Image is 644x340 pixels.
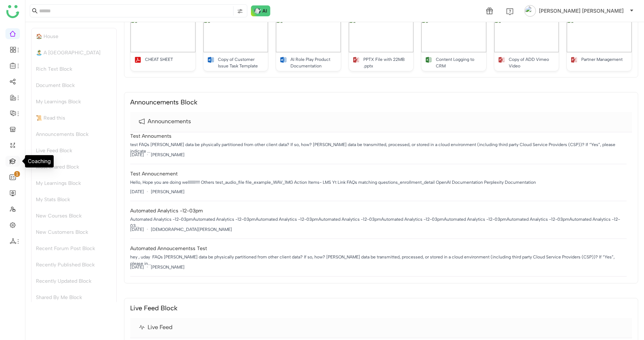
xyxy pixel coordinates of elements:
img: 68510350117bb35ac9bf7a2a [131,16,195,52]
div: My Learnings Block [32,175,116,191]
div: 📜 Read this [32,110,116,126]
img: 6851037a117bb35ac9bf7a64 [349,16,414,52]
div: Automated Analytics -12-03pmAutomated Analytics -12-03pmAutomated Analytics -12-03pmAutomated Ana... [130,216,627,229]
div: [PERSON_NAME] [151,152,185,158]
div: PPTX File with 22MB .pptx [363,56,410,69]
div: [DATE] [130,226,144,233]
img: 68510380117bb35ac9bf7a6f [567,16,632,52]
img: pptx.svg [498,56,505,63]
img: xlsx.svg [425,56,432,63]
img: 68510355117bb35ac9bf7a32 [421,16,486,52]
div: New Courses Block [32,208,116,224]
div: test FAQs [PERSON_NAME] data be physically partitioned from other client data? If so, how? [PERSO... [130,141,627,154]
div: My Learnings Block [32,94,116,110]
div: Recent Forum Post Block [32,240,116,257]
div: 🏠 House [32,28,116,45]
div: Content Logging to CRM [436,56,483,69]
div: Recently Published Block [32,257,116,273]
nz-badge-sup: 1 [14,171,20,177]
div: Most Shared Block [32,159,116,175]
img: pptx.svg [352,56,360,63]
div: [DATE] [130,152,144,158]
div: Coaching [25,155,54,167]
img: logo [6,5,19,18]
div: [PERSON_NAME] [151,188,185,195]
div: [DEMOGRAPHIC_DATA][PERSON_NAME] [151,226,232,233]
div: Test annoucnement [130,170,178,178]
div: CHEAT SHEET [145,56,173,63]
img: search-type.svg [237,8,243,14]
span: [PERSON_NAME] [PERSON_NAME] [539,7,624,15]
div: 🏝️ A [GEOGRAPHIC_DATA] [32,45,116,61]
div: Announcements [148,116,191,127]
img: ask-buddy-normal.svg [251,5,271,16]
div: New Customers Block [32,224,116,240]
img: docx.svg [207,56,214,63]
div: Shared By Me Block [32,289,116,306]
div: Recently Updated Block [32,273,116,289]
div: hey , uday FAQs [PERSON_NAME] data be physically partitioned from other client data? If so, how? ... [130,254,627,267]
div: Live Feed Block [32,142,116,159]
p: 1 [16,170,18,178]
img: avatar [524,5,536,17]
img: 6851036a117bb35ac9bf7a53 [203,16,268,52]
div: Document Block [32,77,116,94]
div: [DATE] [130,264,144,270]
div: Rich Text Block [32,61,116,77]
div: Live Feed [148,322,173,332]
div: Automated Analytics -12-03pm [130,207,203,215]
div: Copy of Customer Issue Task Template [218,56,265,69]
img: help.svg [506,8,513,15]
div: Announcements Block [32,126,116,142]
div: My Stats Block [32,191,116,208]
div: Announcements Block [130,98,197,106]
img: pptx.svg [570,56,578,63]
button: [PERSON_NAME] [PERSON_NAME] [523,5,635,17]
div: Hello, Hope you are doing welllllll!!!! Others test_audio_file file_example_WAV_1MG Action Items-... [130,179,536,186]
div: Live Feed Block [130,304,177,312]
div: Partner Management [581,56,623,63]
img: docx.svg [280,56,287,63]
div: Copy of ADD Vimeo Video [509,56,556,69]
div: [PERSON_NAME] [151,264,185,270]
img: 6851035a117bb35ac9bf7a3b [494,16,559,52]
div: Automated annoucementss test [130,245,207,252]
div: [DATE] [130,188,144,195]
img: 68510371117bb35ac9bf7a5c [276,16,341,52]
div: test annouments [130,132,172,140]
img: pdf.svg [134,56,141,63]
div: AI Role Play Product Documentation [290,56,337,69]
